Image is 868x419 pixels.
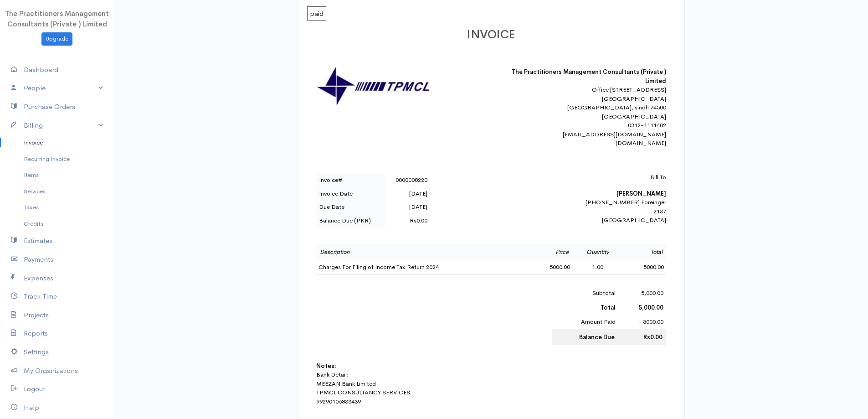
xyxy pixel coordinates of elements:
[618,315,666,329] td: - 5000.00
[552,329,619,346] td: Balance Due
[5,9,109,28] span: The Practitioners Management Consultants (Private ) Limited
[572,260,623,274] td: 1.00
[385,214,430,228] td: Rs0.00
[512,68,666,85] b: The Practitioners Management Consultants (Private ) Limited
[316,173,385,187] td: Invoice#
[316,362,336,370] b: Notes:
[623,260,666,274] td: 5000.00
[529,244,572,260] td: Price
[507,85,666,148] div: Office [STREET_ADDRESS] [GEOGRAPHIC_DATA] [GEOGRAPHIC_DATA], sindh 74500 [GEOGRAPHIC_DATA] 0312-1...
[618,329,666,346] td: Rs0.00
[41,32,72,46] a: Upgrade
[316,214,385,228] td: Balance Due (PKR)
[638,304,663,311] b: 5,000.00
[572,244,623,260] td: Quantity
[316,244,530,260] td: Description
[601,304,616,311] b: Total
[316,28,666,41] h1: INVOICE
[316,260,530,274] td: Charges For Filing of Income Tax Return 2024
[616,190,666,197] b: [PERSON_NAME]
[316,67,430,106] img: logo-30862.jpg
[623,244,666,260] td: Total
[307,6,326,21] span: paid
[618,286,666,300] td: 5,000.00
[316,200,385,214] td: Due Date
[529,260,572,274] td: 5000.00
[385,200,430,214] td: [DATE]
[552,315,619,329] td: Amount Paid
[507,173,666,225] div: [PHONE_NUMBER] Foreinger 2137 [GEOGRAPHIC_DATA]
[385,173,430,187] td: 0000008220
[316,187,385,201] td: Invoice Date
[507,173,666,182] p: Bill To
[385,187,430,201] td: [DATE]
[552,286,619,300] td: Subtotal
[316,370,666,406] p: Bank Detail: MEEZAN Bank Limited TPMCL CONSULTANCY SERVICES 99290106833439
